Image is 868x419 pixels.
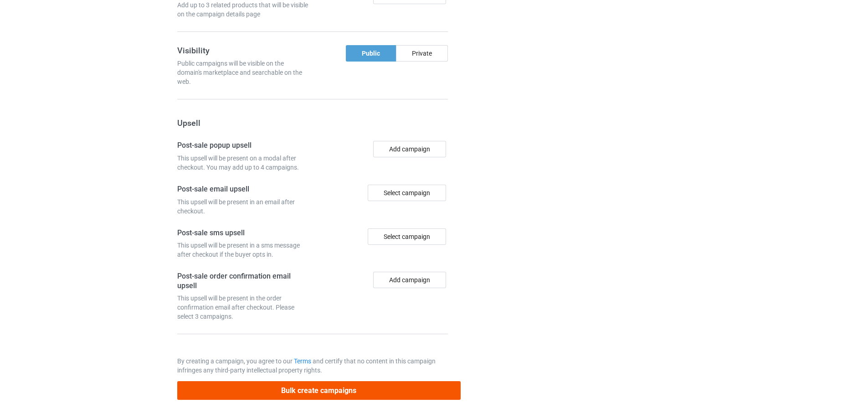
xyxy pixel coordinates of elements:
[368,185,446,201] div: Select campaign
[177,294,309,321] div: This upsell will be present in the order confirmation email after checkout. Please select 3 campa...
[177,0,309,19] div: Add up to 3 related products that will be visible on the campaign details page
[177,241,309,259] div: This upsell will be present in a sms message after checkout if the buyer opts in.
[177,197,309,216] div: This upsell will be present in an email after checkout.
[177,45,309,56] h3: Visibility
[373,272,446,288] button: Add campaign
[177,272,309,290] h4: Post-sale order confirmation email upsell
[177,154,309,172] div: This upsell will be present on a modal after checkout. You may add up to 4 campaigns.
[177,185,309,194] h4: Post-sale email upsell
[177,59,309,86] div: Public campaigns will be visible on the domain's marketplace and searchable on the web.
[373,141,446,157] button: Add campaign
[368,228,446,245] div: Select campaign
[177,141,309,150] h4: Post-sale popup upsell
[177,228,309,238] h4: Post-sale sms upsell
[177,118,448,128] h3: Upsell
[396,45,448,62] div: Private
[177,357,448,375] p: By creating a campaign, you agree to our and certify that no content in this campaign infringes a...
[294,357,311,365] a: Terms
[346,45,396,62] div: Public
[177,381,461,400] button: Bulk create campaigns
